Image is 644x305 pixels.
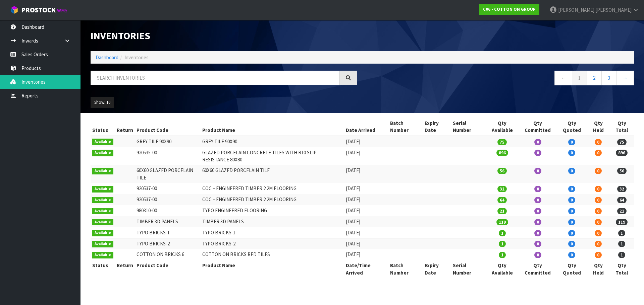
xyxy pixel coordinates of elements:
[135,118,201,136] th: Product Code
[587,71,602,85] a: 2
[388,260,423,278] th: Batch Number
[135,216,201,227] td: TIMBER 3D PANELS
[534,150,541,156] span: 0
[618,252,625,258] span: 1
[499,230,506,236] span: 1
[115,260,135,278] th: Return
[201,238,344,249] td: TYPO BRICKS-2
[344,249,388,260] td: [DATE]
[617,208,627,214] span: 21
[201,260,344,278] th: Product Name
[91,71,340,85] input: Search inventories
[91,30,357,41] h1: Inventories
[92,197,113,204] span: Available
[618,230,625,236] span: 1
[201,136,344,147] td: GREY TILE 90X90
[497,168,507,174] span: 56
[595,168,602,174] span: 0
[568,252,575,258] span: 0
[568,241,575,247] span: 0
[595,150,602,156] span: 0
[344,216,388,227] td: [DATE]
[92,219,113,226] span: Available
[554,71,572,85] a: ←
[497,208,507,214] span: 21
[135,238,201,249] td: TYPO BRICKS-2
[135,249,201,260] td: COTTON ON BRICKS 6
[201,216,344,227] td: TIMBER 3D PANELS
[557,260,587,278] th: Qty Quoted
[135,136,201,147] td: GREY TILE 90X90
[344,227,388,238] td: [DATE]
[568,150,575,156] span: 0
[595,230,602,236] span: 0
[201,183,344,194] td: COC – ENGINEERED TIMBER 2.2M FLOORING
[135,183,201,194] td: 920537-00
[617,186,627,192] span: 32
[595,197,602,203] span: 0
[201,249,344,260] td: COTTON ON BRICKS RED TILES
[609,260,634,278] th: Qty Total
[568,219,575,225] span: 0
[557,118,587,136] th: Qty Quoted
[617,139,627,145] span: 75
[92,186,113,193] span: Available
[568,139,575,145] span: 0
[201,227,344,238] td: TYPO BRICKS-1
[534,168,541,174] span: 0
[201,118,344,136] th: Product Name
[135,205,201,216] td: 980310-00
[534,230,541,236] span: 0
[519,118,557,136] th: Qty Committed
[201,205,344,216] td: TYPO ENGINEERED FLOORING
[587,118,610,136] th: Qty Held
[499,252,506,258] span: 1
[135,260,201,278] th: Product Code
[595,241,602,247] span: 0
[587,260,610,278] th: Qty Held
[534,186,541,192] span: 0
[135,227,201,238] td: TYPO BRICKS-1
[486,260,519,278] th: Qty Available
[344,136,388,147] td: [DATE]
[201,147,344,165] td: GLAZED PORCELAIN CONCRETE TILES WITH R10 SLIP RESISTANCE 80X80
[344,205,388,216] td: [DATE]
[497,186,507,192] span: 32
[10,6,18,14] img: cube-alt.png
[568,197,575,203] span: 0
[92,252,113,258] span: Available
[344,147,388,165] td: [DATE]
[483,6,536,12] strong: C06 - COTTON ON GROUP
[534,241,541,247] span: 0
[367,71,634,87] nav: Page navigation
[568,230,575,236] span: 0
[92,230,113,236] span: Available
[568,168,575,174] span: 0
[534,197,541,203] span: 0
[497,197,507,203] span: 64
[497,139,507,145] span: 75
[423,118,451,136] th: Expiry Date
[92,139,113,145] span: Available
[595,252,602,258] span: 0
[344,183,388,194] td: [DATE]
[388,118,423,136] th: Batch Number
[568,208,575,214] span: 0
[57,7,67,14] small: WMS
[595,208,602,214] span: 0
[558,7,594,13] span: [PERSON_NAME]
[92,150,113,156] span: Available
[534,252,541,258] span: 0
[344,260,388,278] th: Date/Time Arrived
[91,97,114,108] button: Show: 10
[451,118,486,136] th: Serial Number
[135,147,201,165] td: 920535-00
[534,208,541,214] span: 0
[423,260,451,278] th: Expiry Date
[201,194,344,205] td: COC – ENGINEERED TIMBER 2.2M FLOORING
[92,208,113,215] span: Available
[91,118,115,136] th: Status
[115,118,135,136] th: Return
[534,219,541,225] span: 0
[595,139,602,145] span: 0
